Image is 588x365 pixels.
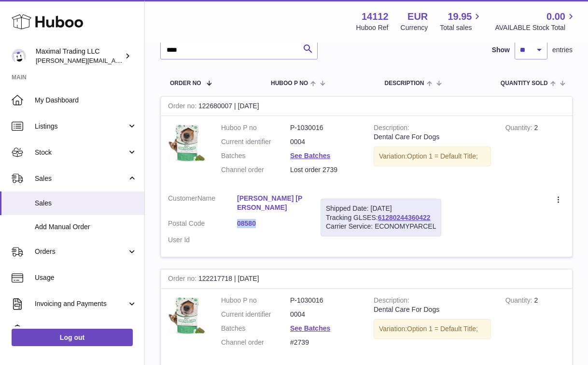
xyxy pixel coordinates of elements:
[168,296,207,335] img: DentalCareInfographicsDesign-01.jpg
[15,25,23,33] img: website_grey.svg
[35,96,137,105] span: My Dashboard
[362,10,389,23] strong: 14112
[26,56,34,64] img: tab_domain_overview_orange.svg
[492,45,510,55] label: Show
[384,80,424,87] span: Description
[401,23,428,32] div: Currency
[168,102,198,112] strong: Order no
[161,97,572,116] div: 122680007 | [DATE]
[221,338,290,347] dt: Channel order
[168,275,198,285] strong: Order no
[237,219,306,228] a: 08580
[168,235,237,245] dt: User Id
[35,199,137,208] span: Sales
[27,15,47,23] div: v 4.0.25
[271,80,308,87] span: Huboo P no
[374,319,491,339] div: Variation:
[15,15,23,23] img: logo_orange.svg
[161,269,572,289] div: 122217718 | [DATE]
[35,222,137,232] span: Add Manual Order
[35,174,127,183] span: Sales
[552,45,573,55] span: entries
[378,214,431,221] a: 61280244360422
[440,10,483,32] a: 19.95 Total sales
[290,296,359,305] dd: P-1030016
[498,289,572,359] td: 2
[168,194,237,215] dt: Name
[374,296,409,307] strong: Description
[35,247,127,256] span: Orders
[356,23,389,32] div: Huboo Ref
[290,310,359,319] dd: 0004
[221,165,290,175] dt: Channel order
[498,116,572,187] td: 2
[407,325,478,333] span: Option 1 = Default Title;
[321,199,441,237] div: Tracking GLSES:
[440,23,483,32] span: Total sales
[290,324,330,332] a: See Batches
[35,325,137,335] span: Cases
[374,124,409,134] strong: Description
[290,338,359,347] dd: #2739
[12,49,26,63] img: scott@scottkanacher.com
[448,10,472,23] span: 19.95
[96,56,104,64] img: tab_keywords_by_traffic_grey.svg
[326,222,436,231] div: Carrier Service: ECONOMYPARCEL
[12,329,133,346] a: Log out
[237,194,306,212] a: [PERSON_NAME] [PERSON_NAME]
[168,123,207,162] img: DentalCareInfographicsDesign-01.jpg
[36,57,194,64] span: [PERSON_NAME][EMAIL_ADDRESS][DOMAIN_NAME]
[221,310,290,319] dt: Current identifier
[290,137,359,146] dd: 0004
[168,219,237,231] dt: Postal Code
[505,296,534,307] strong: Quantity
[546,10,565,23] span: 0.00
[221,151,290,161] dt: Batches
[168,194,197,202] span: Customer
[35,299,127,308] span: Invoicing and Payments
[407,152,478,160] span: Option 1 = Default Title;
[290,123,359,132] dd: P-1030016
[374,132,491,142] div: Dental Care For Dogs
[35,148,127,157] span: Stock
[374,305,491,314] div: Dental Care For Dogs
[35,273,137,282] span: Usage
[407,10,428,23] strong: EUR
[495,10,576,32] a: 0.00 AVAILABLE Stock Total
[374,146,491,166] div: Variation:
[107,57,163,63] div: Keywords by Traffic
[170,80,201,87] span: Order No
[25,25,106,33] div: Domain: [DOMAIN_NAME]
[326,204,436,213] div: Shipped Date: [DATE]
[290,152,330,160] a: See Batches
[37,57,86,63] div: Domain Overview
[221,123,290,132] dt: Huboo P no
[505,124,534,134] strong: Quantity
[501,80,548,87] span: Quantity Sold
[35,122,127,131] span: Listings
[221,296,290,305] dt: Huboo P no
[221,137,290,146] dt: Current identifier
[36,47,123,65] div: Maximal Trading LLC
[290,165,359,175] dd: Lost order 2739
[221,324,290,333] dt: Batches
[495,23,576,32] span: AVAILABLE Stock Total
